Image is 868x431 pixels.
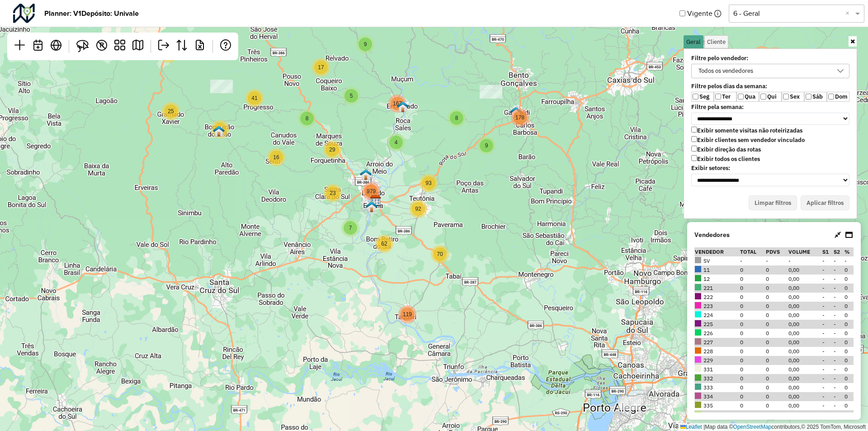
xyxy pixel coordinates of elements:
[788,311,822,320] td: 0,00
[844,365,854,374] td: 0
[510,106,522,118] img: Garibaldi
[210,80,233,93] div: 45789 - CASA BAR
[822,356,833,365] td: -
[694,374,740,383] td: 332
[740,338,765,347] td: 0
[788,329,822,338] td: 0,00
[618,397,641,410] div: 4469 - PAOLA KERBER FINK
[694,293,740,302] td: 222
[707,39,726,45] span: Cliente
[740,374,765,383] td: 0
[740,329,765,338] td: 0
[714,10,722,17] em: As informações de visita de um planner vigente são consideradas oficiais e exportadas para outros...
[360,169,372,180] img: ARROIO DO MEIO
[245,89,264,107] div: 41
[341,219,359,237] div: 7
[740,392,765,401] td: 0
[833,311,844,320] td: -
[788,401,822,410] td: 0,00
[822,247,833,256] th: S1
[691,155,697,161] input: Exibir todos os clientes
[788,356,822,365] td: 0,00
[431,245,449,263] div: 70
[44,8,81,19] strong: Planner: V1
[765,401,788,410] td: 0
[298,109,316,128] div: 8
[155,36,173,57] a: Exportar planner
[398,305,416,323] div: 119
[765,365,788,374] td: 0
[788,302,822,311] td: 0,00
[822,265,833,275] td: -
[694,265,740,275] td: 11
[849,36,857,47] a: Ocultar filtros
[364,41,367,47] span: 9
[822,275,833,284] td: -
[822,293,833,302] td: -
[822,256,833,265] td: -
[736,92,759,102] label: Qua
[323,141,341,159] div: 29
[448,109,466,127] div: 8
[788,383,822,392] td: 0,00
[267,148,285,166] div: 16
[694,275,740,284] td: 12
[694,347,740,356] td: 228
[740,356,765,365] td: 0
[788,338,822,347] td: 0,00
[822,329,833,338] td: -
[168,108,174,114] span: 25
[765,329,788,338] td: 0
[693,94,698,99] input: Seg
[403,311,412,317] span: 119
[173,36,191,57] a: Exportar dados vendas
[306,115,309,122] span: 8
[397,101,409,113] img: Encantado
[515,114,524,121] span: 178
[47,36,65,57] a: Visão geral - Abre nova aba
[833,338,844,347] td: -
[11,36,29,57] a: Iniciar novo planner
[740,265,765,275] td: 0
[833,284,844,293] td: -
[76,40,89,52] img: Selecionar atividades - laço
[844,293,854,302] td: 0
[485,142,488,149] span: 9
[788,392,822,401] td: 0,00
[388,95,406,113] div: 167
[686,165,855,172] label: Exibir setores:
[827,92,849,102] label: Dom
[844,256,854,265] td: -
[691,146,697,152] input: Exibir direção das rotas
[788,374,822,383] td: 0,00
[691,127,802,134] label: Exibir somente visitas não roteirizadas
[844,247,854,256] th: % total clientes quinzenais
[733,424,772,430] a: OpenStreetMap
[330,190,335,196] span: 23
[129,36,147,57] a: Roteirizar planner
[782,92,804,102] label: Sex
[765,275,788,284] td: 0
[822,311,833,320] td: -
[833,374,844,383] td: -
[342,87,360,105] div: 5
[788,347,822,356] td: 0,00
[833,392,844,401] td: -
[694,230,730,240] strong: Vendedores
[381,241,387,247] span: 62
[162,102,180,120] div: 25
[740,383,765,392] td: 0
[765,320,788,329] td: 0
[833,247,844,256] th: S2
[694,383,740,392] td: 333
[686,55,827,62] label: Filtre pelo vendedor:
[844,329,854,338] td: 0
[822,401,833,410] td: -
[695,64,756,78] div: Todos os vendedores
[686,104,855,111] label: Filtre pela semana:
[740,302,765,311] td: 0
[415,206,421,212] span: 92
[845,8,853,19] span: Clear all
[367,188,376,194] span: 979
[740,410,765,419] td: 0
